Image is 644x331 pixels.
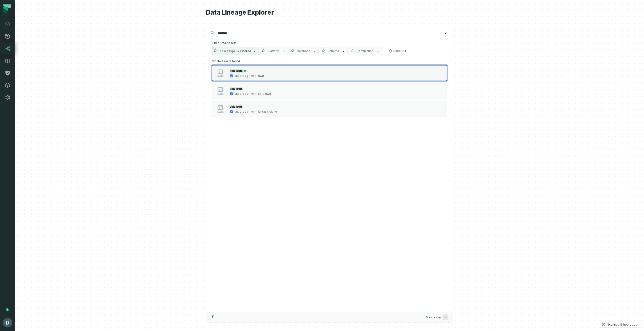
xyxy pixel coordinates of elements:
div: underdog-inc [234,92,254,96]
img: avatar of Daniel Lahyani [3,318,12,327]
mark: sbk_bets [230,87,243,90]
button: tableunderdog-incfantasy_clone [212,101,447,117]
h5: Filter Data Assets... [212,41,447,45]
span: Asset Type [220,49,237,53]
mark: sbk_bets [230,105,243,108]
span: Open Lineage [426,315,448,320]
p: Scanned [607,322,638,327]
h1: Data Lineage Explorer [206,8,453,17]
button: Database [289,47,319,55]
span: table [217,93,224,95]
button: tableunderdog-incdwh [212,65,447,81]
div: Tooltip anchor [5,308,9,312]
div: Suggestions [206,58,453,312]
button: tableunderdog-inccert_dwh [212,83,447,99]
button: Schema [320,47,348,55]
span: table [217,75,224,77]
span: Database [297,49,310,53]
button: Scanned[DATE] 4:10:18 AM [599,322,640,327]
div: underdog-inc [234,110,254,114]
button: Reset All [387,47,408,55]
button: Certification [349,47,382,55]
span: table [217,111,224,113]
div: underdog-inc [234,74,254,78]
div: Certified [243,69,246,72]
mark: sbk_bets [230,69,243,73]
span: 2 Filtered [238,49,251,53]
button: Clear search query [444,31,448,36]
span: Press ↵ to add a new Data Asset to the graph [443,315,448,320]
button: Platform [260,47,288,55]
div: 3 Data Assets found [212,58,447,123]
button: Asset Type2 Filtered [212,47,259,55]
span: Schema [328,49,339,53]
span: Platform [268,49,279,53]
div: dwh [258,74,264,78]
div: fantasy_clone [258,110,277,114]
relative-time: Sep 7, 2025, 4:10 AM GMT+3 [620,323,638,326]
span: Certification [356,49,373,53]
div: cert_dwh [258,92,271,96]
